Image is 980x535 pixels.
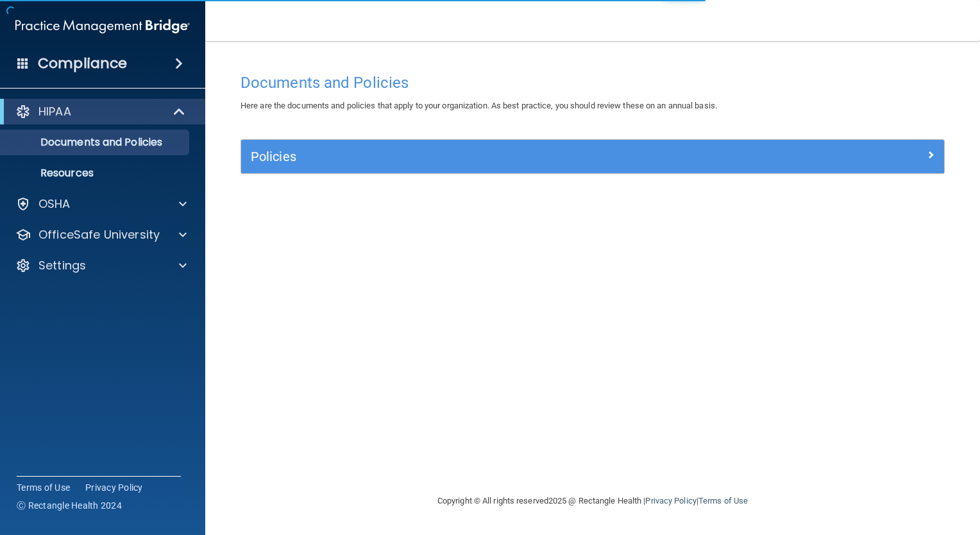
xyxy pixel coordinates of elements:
p: Resources [8,167,183,180]
a: OfficeSafe University [15,227,187,242]
span: Here are the documents and policies that apply to your organization. As best practice, you should... [241,101,717,110]
p: Settings [38,258,86,273]
div: Copyright © All rights reserved 2025 @ Rectangle Health | | [359,480,827,522]
a: HIPAA [15,104,186,119]
a: Privacy Policy [645,496,696,505]
a: Terms of Use [17,481,70,494]
p: HIPAA [38,104,71,119]
p: Documents and Policies [8,136,183,149]
img: PMB logo [15,13,190,39]
h5: Policies [251,149,759,164]
a: Settings [15,258,187,273]
a: Privacy Policy [85,481,143,494]
span: Ⓒ Rectangle Health 2024 [17,499,122,512]
a: Policies [251,146,934,167]
a: Terms of Use [698,496,748,505]
a: OSHA [15,196,187,212]
p: OfficeSafe University [38,227,160,242]
h4: Documents and Policies [241,74,945,91]
p: OSHA [38,196,71,212]
h4: Compliance [38,55,127,72]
